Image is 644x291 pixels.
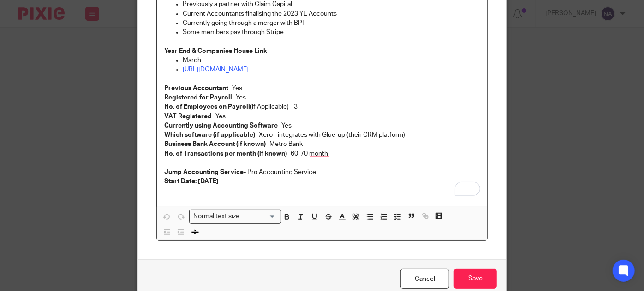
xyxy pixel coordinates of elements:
strong: No. of Transactions per month (if known) [164,151,287,157]
p: - Yes [164,121,480,130]
p: Some members pay through Stripe [183,28,480,37]
p: (if Applicable) - 3 [164,102,480,111]
p: Currently going through a merger with BPF [183,18,480,28]
input: Save [454,269,497,289]
strong: Which software (if applicable) [164,132,255,138]
p: - Pro Accounting Service [164,168,480,177]
strong: Start Date: [DATE] [164,178,219,185]
p: Yes [164,112,480,121]
strong: Currently using Accounting Software [164,122,278,129]
div: Search for option [189,210,281,224]
strong: Year End & Companies House Link [164,48,267,54]
strong: No. of Employees on Payroll [164,104,250,110]
p: Metro Bank [164,140,480,149]
p: Yes [164,84,480,93]
strong: Previous Accountant - [164,85,232,92]
p: Current Accountants finalising the 2023 YE Accounts [183,9,480,18]
a: Cancel [400,269,449,289]
p: March [183,56,480,65]
input: Search for option [243,212,276,221]
strong: VAT Registered - [164,113,215,120]
span: Normal text size [191,212,242,221]
p: - Xero - integrates with Glue-up (their CRM platform) [164,130,480,140]
strong: Registered for Payroll [164,94,232,101]
strong: Business Bank Account (if known) - [164,141,269,147]
p: - 60-70 month [164,149,480,158]
a: [URL][DOMAIN_NAME] [183,66,249,73]
strong: Jump Accounting Service [164,169,244,175]
p: - Yes [164,93,480,102]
